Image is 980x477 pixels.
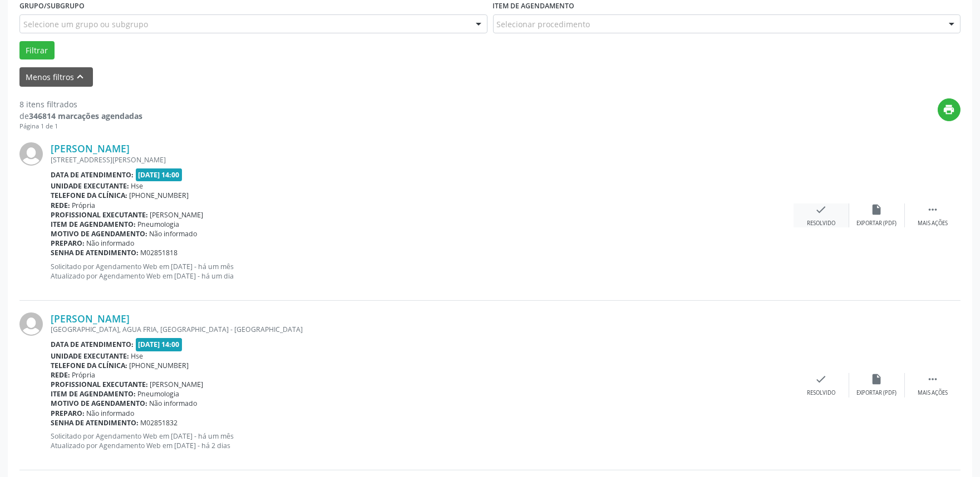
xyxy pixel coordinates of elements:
i: keyboard_arrow_up [75,71,87,83]
i:  [927,203,939,216]
b: Telefone da clínica: [51,361,127,370]
b: Data de atendimento: [51,170,134,180]
span: Pneumologia [138,220,180,229]
b: Rede: [51,201,70,210]
span: [PERSON_NAME] [150,210,204,220]
i: check [815,203,828,216]
b: Rede: [51,370,70,380]
div: Página 1 de 1 [19,122,142,131]
span: M02851832 [141,418,178,428]
span: M02851818 [141,248,178,257]
b: Unidade executante: [51,181,129,191]
a: [PERSON_NAME] [51,142,130,155]
span: Não informado [87,238,135,248]
button: print [938,98,961,121]
img: img [19,312,43,336]
b: Preparo: [51,409,85,418]
i:  [927,373,939,385]
p: Solicitado por Agendamento Web em [DATE] - há um mês Atualizado por Agendamento Web em [DATE] - h... [51,431,794,450]
div: 8 itens filtrados [19,98,142,110]
span: [PERSON_NAME] [150,380,204,389]
b: Profissional executante: [51,210,148,220]
i: insert_drive_file [871,203,883,216]
b: Item de agendamento: [51,389,136,399]
b: Profissional executante: [51,380,148,389]
button: Filtrar [19,41,55,60]
span: [DATE] 14:00 [136,338,183,351]
b: Item de agendamento: [51,220,136,229]
div: Mais ações [918,389,948,397]
span: Própria [72,201,96,210]
div: Mais ações [918,220,948,227]
span: Selecione um grupo ou subgrupo [23,18,148,30]
b: Unidade executante: [51,351,129,361]
div: Exportar (PDF) [857,389,897,397]
span: Não informado [150,399,198,408]
b: Telefone da clínica: [51,191,127,200]
button: Menos filtroskeyboard_arrow_up [19,67,93,87]
strong: 346814 marcações agendadas [29,111,142,121]
span: Selecionar procedimento [497,18,590,30]
span: Não informado [150,229,198,238]
div: [GEOGRAPHIC_DATA], AGUA FRIA, [GEOGRAPHIC_DATA] - [GEOGRAPHIC_DATA] [51,325,794,334]
div: de [19,110,142,122]
p: Solicitado por Agendamento Web em [DATE] - há um mês Atualizado por Agendamento Web em [DATE] - h... [51,262,794,281]
img: img [19,142,43,166]
b: Motivo de agendamento: [51,399,147,408]
div: Resolvido [807,389,835,397]
div: Exportar (PDF) [857,220,897,227]
span: [PHONE_NUMBER] [130,361,189,370]
i: check [815,373,828,385]
span: Não informado [87,409,135,418]
span: Hse [131,181,144,191]
div: [STREET_ADDRESS][PERSON_NAME] [51,155,794,165]
span: Hse [131,351,144,361]
span: Própria [72,370,96,380]
span: [PHONE_NUMBER] [130,191,189,200]
b: Motivo de agendamento: [51,229,147,238]
span: [DATE] 14:00 [136,168,183,181]
div: Resolvido [807,220,835,227]
b: Senha de atendimento: [51,248,139,257]
b: Preparo: [51,238,85,248]
b: Senha de atendimento: [51,418,139,428]
span: Pneumologia [138,389,180,399]
i: insert_drive_file [871,373,883,385]
b: Data de atendimento: [51,340,134,349]
i: print [943,103,956,116]
a: [PERSON_NAME] [51,312,130,325]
